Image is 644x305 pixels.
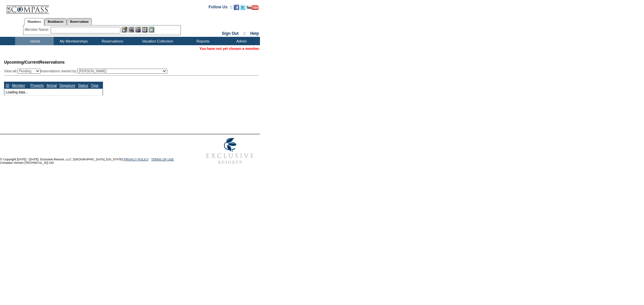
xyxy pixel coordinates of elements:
[4,60,39,65] span: Upcoming/Current
[4,60,65,65] span: Reservations
[47,83,57,87] a: Arrival
[240,5,246,10] img: Follow us on Twitter
[124,158,149,161] a: PRIVACY POLICY
[135,27,141,32] img: Impersonate
[54,37,92,45] td: My Memberships
[25,27,51,32] div: Member Name:
[234,7,239,11] a: Become our fan on Facebook
[59,83,75,87] a: Departure
[15,37,54,45] td: Home
[31,83,44,87] a: Property
[122,27,127,32] img: b_edit.gif
[4,89,103,95] td: Loading data...
[142,27,148,32] img: Reservations
[234,5,239,10] img: Become our fan on Facebook
[247,5,259,10] img: Subscribe to our YouTube Channel
[221,37,260,45] td: Admin
[247,7,259,11] a: Subscribe to our YouTube Channel
[200,134,260,168] img: Exclusive Resorts
[92,37,131,45] td: Reservations
[209,4,232,12] td: Follow Us ::
[222,31,238,36] a: Sign Out
[131,37,183,45] td: Vacation Collection
[149,27,154,32] img: b_calculator.gif
[240,7,246,11] a: Follow us on Twitter
[78,83,88,87] a: Status
[183,37,221,45] td: Reports
[12,83,25,87] a: Member
[44,18,67,25] a: Residences
[91,83,99,87] a: Type
[128,27,134,32] img: View
[250,31,259,36] a: Help
[200,47,260,51] span: You have not yet chosen a member.
[6,83,9,87] a: ID
[243,31,246,36] span: ::
[4,69,170,74] div: View all: reservations owned by:
[67,18,92,25] a: Reservations
[151,158,174,161] a: TERMS OF USE
[24,18,45,25] a: Members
